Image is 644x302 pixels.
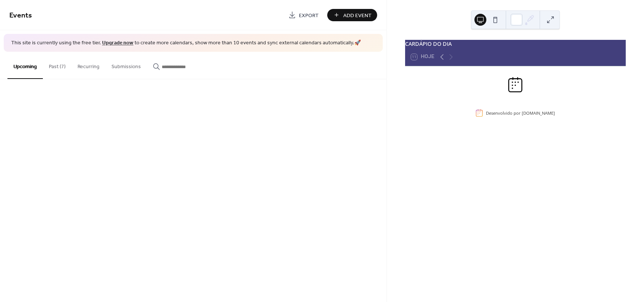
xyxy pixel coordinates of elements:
[283,9,324,21] a: Export
[405,40,626,48] div: CARDÁPIO DO DIA
[522,110,555,116] a: [DOMAIN_NAME]
[105,52,147,78] button: Submissions
[43,52,72,78] button: Past (7)
[72,52,105,78] button: Recurring
[486,110,555,116] div: Desenvolvido por
[9,8,32,23] span: Events
[327,9,377,21] button: Add Event
[299,12,319,19] span: Export
[102,38,133,48] a: Upgrade now
[343,12,372,19] span: Add Event
[7,52,43,79] button: Upcoming
[11,39,361,47] span: This site is currently using the free tier. to create more calendars, show more than 10 events an...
